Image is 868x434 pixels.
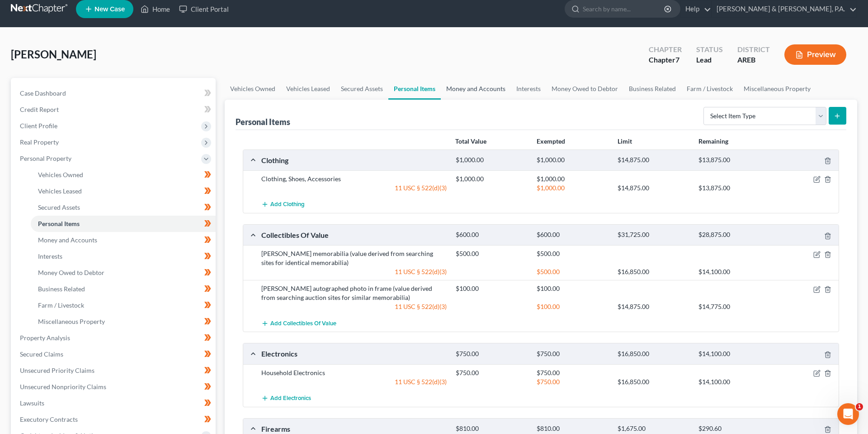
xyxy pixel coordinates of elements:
[270,201,305,208] span: Add Clothing
[31,313,216,330] a: Miscellaneous Property
[532,267,613,276] div: $500.00
[698,137,728,145] strong: Remaining
[13,85,216,101] a: Case Dashboard
[694,267,775,276] div: $14,100.00
[38,171,83,178] span: Vehicles Owned
[441,78,511,100] a: Money and Accounts
[13,411,216,428] a: Executory Contracts
[13,379,216,395] a: Unsecured Nonpriority Claims
[451,284,532,293] div: $100.00
[532,174,613,183] div: $1,000.00
[712,1,857,17] a: [PERSON_NAME] & [PERSON_NAME], P.A.
[532,350,613,358] div: $750.00
[451,350,532,358] div: $750.00
[649,55,682,65] div: Chapter
[257,349,451,358] div: Electronics
[583,0,665,17] input: Search by name...
[38,236,97,244] span: Money and Accounts
[13,362,216,379] a: Unsecured Priority Claims
[31,199,216,216] a: Secured Assets
[281,78,335,100] a: Vehicles Leased
[335,78,388,100] a: Secured Assets
[20,89,66,97] span: Case Dashboard
[236,116,290,127] div: Personal Items
[451,174,532,183] div: $1,000.00
[837,403,859,425] iframe: Intercom live chat
[738,78,816,100] a: Miscellaneous Property
[451,231,532,239] div: $600.00
[532,183,613,193] div: $1,000.00
[613,156,694,164] div: $14,875.00
[20,383,106,391] span: Unsecured Nonpriority Claims
[225,78,281,100] a: Vehicles Owned
[694,424,775,433] div: $290.60
[38,285,85,293] span: Business Related
[257,302,451,311] div: 11 USC § 522(d)(3)
[13,395,216,411] a: Lawsuits
[257,249,451,267] div: [PERSON_NAME] memorabilia (value derived from searching sites for identical memorabilia)
[20,106,59,113] span: Credit Report
[623,78,681,100] a: Business Related
[532,284,613,293] div: $100.00
[388,78,441,100] a: Personal Items
[451,249,532,258] div: $500.00
[681,78,738,100] a: Farm / Livestock
[511,78,546,100] a: Interests
[532,368,613,377] div: $750.00
[20,366,94,374] span: Unsecured Priority Claims
[38,269,104,276] span: Money Owed to Debtor
[257,368,451,377] div: Household Electronics
[257,377,451,386] div: 11 USC § 522(d)(3)
[31,265,216,281] a: Money Owed to Debtor
[737,55,770,65] div: AREB
[257,174,451,183] div: Clothing, Shoes, Accessories
[681,1,711,17] a: Help
[696,55,723,65] div: Lead
[694,156,775,164] div: $13,875.00
[38,203,80,211] span: Secured Assets
[455,137,486,145] strong: Total Value
[532,377,613,386] div: $750.00
[694,350,775,358] div: $14,100.00
[20,334,70,342] span: Property Analysis
[532,156,613,164] div: $1,000.00
[257,267,451,276] div: 11 USC § 522(d)(3)
[257,155,451,165] div: Clothing
[94,6,125,13] span: New Case
[696,44,723,55] div: Status
[31,232,216,248] a: Money and Accounts
[270,395,311,402] span: Add Electronics
[451,368,532,377] div: $750.00
[261,390,311,407] button: Add Electronics
[613,350,694,358] div: $16,850.00
[38,318,105,325] span: Miscellaneous Property
[613,231,694,239] div: $31,725.00
[618,137,632,145] strong: Limit
[11,48,96,61] span: [PERSON_NAME]
[257,230,451,240] div: Collectibles Of Value
[532,249,613,258] div: $500.00
[613,267,694,276] div: $16,850.00
[694,302,775,311] div: $14,775.00
[38,301,84,309] span: Farm / Livestock
[270,320,336,327] span: Add Collectibles Of Value
[31,297,216,313] a: Farm / Livestock
[13,101,216,118] a: Credit Report
[649,44,682,55] div: Chapter
[20,415,78,423] span: Executory Contracts
[451,424,532,433] div: $810.00
[532,231,613,239] div: $600.00
[546,78,623,100] a: Money Owed to Debtor
[20,138,59,146] span: Real Property
[675,55,679,64] span: 7
[537,137,565,145] strong: Exempted
[20,350,63,358] span: Secured Claims
[613,183,694,193] div: $14,875.00
[784,44,846,65] button: Preview
[451,156,532,164] div: $1,000.00
[261,315,336,332] button: Add Collectibles Of Value
[694,183,775,193] div: $13,875.00
[532,424,613,433] div: $810.00
[31,216,216,232] a: Personal Items
[20,399,44,407] span: Lawsuits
